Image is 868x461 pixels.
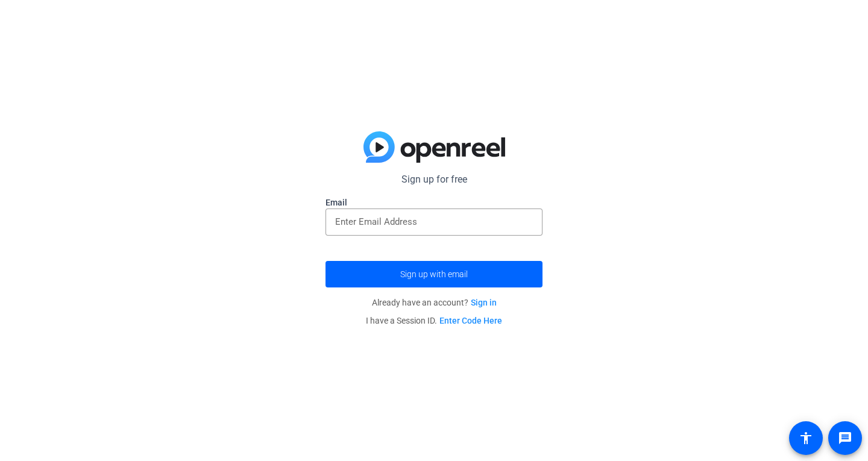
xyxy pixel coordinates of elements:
label: Email [325,196,542,209]
mat-icon: message [838,431,852,445]
p: Sign up for free [325,172,542,187]
button: Sign up with email [325,261,542,287]
span: I have a Session ID. [366,316,502,325]
mat-icon: accessibility [799,431,813,445]
span: Already have an account? [372,298,497,307]
img: blue-gradient.svg [363,131,505,163]
input: Enter Email Address [335,215,533,229]
a: Enter Code Here [439,316,502,325]
a: Sign in [471,298,497,307]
